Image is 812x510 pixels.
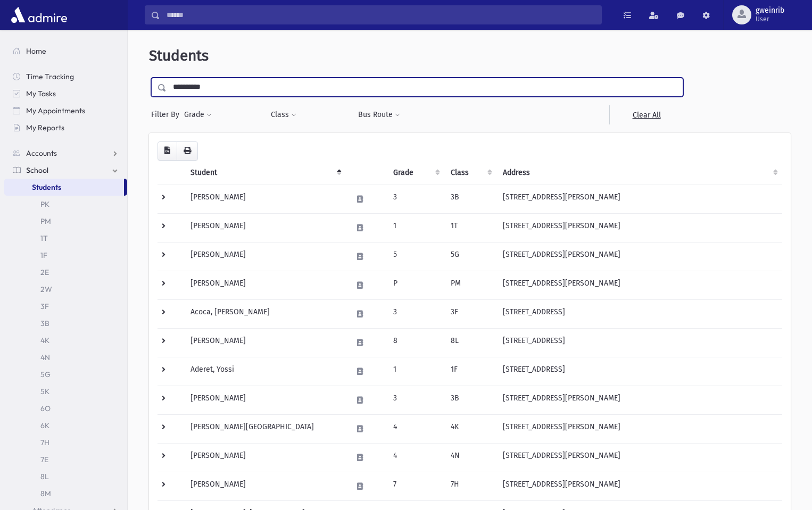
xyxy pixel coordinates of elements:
[387,185,444,213] td: 3
[387,213,444,242] td: 1
[26,148,57,158] span: Accounts
[496,386,782,414] td: [STREET_ADDRESS][PERSON_NAME]
[4,349,127,366] a: 4N
[387,472,444,500] td: 7
[444,271,496,299] td: PM
[496,328,782,357] td: [STREET_ADDRESS]
[184,472,346,500] td: [PERSON_NAME]
[32,182,61,192] span: Students
[496,213,782,242] td: [STREET_ADDRESS][PERSON_NAME]
[387,357,444,386] td: 1
[756,15,784,23] span: User
[26,72,74,81] span: Time Tracking
[444,299,496,328] td: 3F
[387,414,444,443] td: 4
[184,414,346,443] td: [PERSON_NAME][GEOGRAPHIC_DATA]
[496,357,782,386] td: [STREET_ADDRESS]
[609,105,683,124] a: Clear All
[496,443,782,472] td: [STREET_ADDRESS][PERSON_NAME]
[496,271,782,299] td: [STREET_ADDRESS][PERSON_NAME]
[756,6,784,15] span: gweinrib
[4,213,127,230] a: PM
[496,472,782,500] td: [STREET_ADDRESS][PERSON_NAME]
[4,366,127,383] a: 5G
[496,185,782,213] td: [STREET_ADDRESS][PERSON_NAME]
[4,400,127,417] a: 6O
[444,161,496,185] th: Class: activate to sort column ascending
[387,271,444,299] td: P
[270,105,297,124] button: Class
[184,213,346,242] td: [PERSON_NAME]
[387,242,444,271] td: 5
[4,417,127,434] a: 6K
[387,299,444,328] td: 3
[4,451,127,468] a: 7E
[4,298,127,315] a: 3F
[184,328,346,357] td: [PERSON_NAME]
[184,105,212,124] button: Grade
[4,383,127,400] a: 5K
[4,179,124,196] a: Students
[177,141,198,161] button: Print
[184,161,346,185] th: Student: activate to sort column descending
[4,68,127,85] a: Time Tracking
[158,141,177,161] button: CSV
[184,443,346,472] td: [PERSON_NAME]
[4,434,127,451] a: 7H
[444,185,496,213] td: 3B
[9,4,70,26] img: AdmirePro
[160,5,601,24] input: Search
[184,299,346,328] td: Acoca, [PERSON_NAME]
[444,443,496,472] td: 4N
[26,106,85,115] span: My Appointments
[444,414,496,443] td: 4K
[444,242,496,271] td: 5G
[387,443,444,472] td: 4
[26,123,64,132] span: My Reports
[387,386,444,414] td: 3
[26,165,48,175] span: School
[4,196,127,213] a: PK
[4,264,127,281] a: 2E
[26,46,46,56] span: Home
[496,414,782,443] td: [STREET_ADDRESS][PERSON_NAME]
[444,472,496,500] td: 7H
[184,386,346,414] td: [PERSON_NAME]
[4,43,127,60] a: Home
[444,328,496,357] td: 8L
[4,485,127,502] a: 8M
[184,271,346,299] td: [PERSON_NAME]
[4,119,127,136] a: My Reports
[4,247,127,264] a: 1F
[26,89,56,98] span: My Tasks
[4,102,127,119] a: My Appointments
[184,242,346,271] td: [PERSON_NAME]
[4,145,127,162] a: Accounts
[4,281,127,298] a: 2W
[4,468,127,485] a: 8L
[496,161,782,185] th: Address: activate to sort column ascending
[4,85,127,102] a: My Tasks
[444,213,496,242] td: 1T
[444,386,496,414] td: 3B
[151,109,184,120] span: Filter By
[184,357,346,386] td: Aderet, Yossi
[387,328,444,357] td: 8
[149,47,209,64] span: Students
[496,242,782,271] td: [STREET_ADDRESS][PERSON_NAME]
[444,357,496,386] td: 1F
[4,162,127,179] a: School
[184,185,346,213] td: [PERSON_NAME]
[496,299,782,328] td: [STREET_ADDRESS]
[358,105,401,124] button: Bus Route
[4,315,127,332] a: 3B
[4,332,127,349] a: 4K
[387,161,444,185] th: Grade: activate to sort column ascending
[4,230,127,247] a: 1T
